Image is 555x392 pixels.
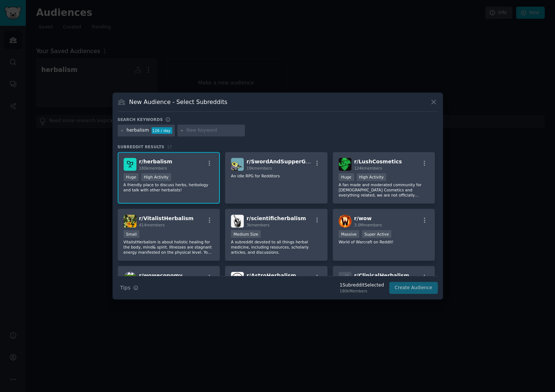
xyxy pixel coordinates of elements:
[124,272,136,285] img: woweconomy
[124,173,139,181] div: Huge
[152,127,172,134] div: 126 / day
[139,159,172,164] span: r/ herbalism
[124,230,139,238] div: Small
[139,215,194,221] span: r/ VitalistHerbalism
[124,215,136,228] img: VitalistHerbalism
[118,144,164,149] span: Subreddit Results
[141,173,171,181] div: High Activity
[139,223,165,227] span: 414 members
[354,159,402,164] span: r/ LushCosmetics
[339,215,351,228] img: wow
[354,215,372,221] span: r/ wow
[339,173,354,181] div: Huge
[362,230,392,238] div: Super Active
[246,215,306,221] span: r/ scientificherbalism
[231,173,322,178] p: An idle RPG for Redditors
[186,127,242,134] input: New Keyword
[124,158,136,171] img: herbalism
[139,166,167,170] span: 180k members
[340,282,384,289] div: 1 Subreddit Selected
[354,166,382,170] span: 124k members
[246,159,318,164] span: r/ SwordAndSupperGame
[118,281,141,294] button: Tips
[231,230,261,238] div: Medium Size
[120,284,131,292] span: Tips
[124,182,214,192] p: A friendly place to discuss herbs, herbology and talk with other herbalists!
[124,239,214,255] p: VitalistHerbalism is about holistic healing for the body, mind& spirit. Illnesses are stagnant en...
[339,239,429,244] p: World of Warcraft on Reddit!
[231,272,244,285] img: AstroHerbalism
[354,273,409,278] span: r/ ClinicalHerbalism
[126,127,149,134] div: herbalism
[246,166,272,170] span: 19k members
[167,145,172,149] span: 17
[246,223,270,227] span: 3k members
[339,230,359,238] div: Massive
[340,288,384,294] div: 180k Members
[129,98,227,106] h3: New Audience - Select Subreddits
[246,273,296,278] span: r/ AstroHerbalism
[231,158,244,171] img: SwordAndSupperGame
[139,273,183,278] span: r/ woweconomy
[339,182,429,198] p: A fan made and moderated community for [DEMOGRAPHIC_DATA] Cosmetics and everything related, we ar...
[231,239,322,255] p: A subreddit devoted to all things herbal medicine, including resources, scholarly articles, and d...
[118,117,163,122] h3: Search keywords
[357,173,386,181] div: High Activity
[354,223,382,227] span: 3.0M members
[231,215,244,228] img: scientificherbalism
[339,158,351,171] img: LushCosmetics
